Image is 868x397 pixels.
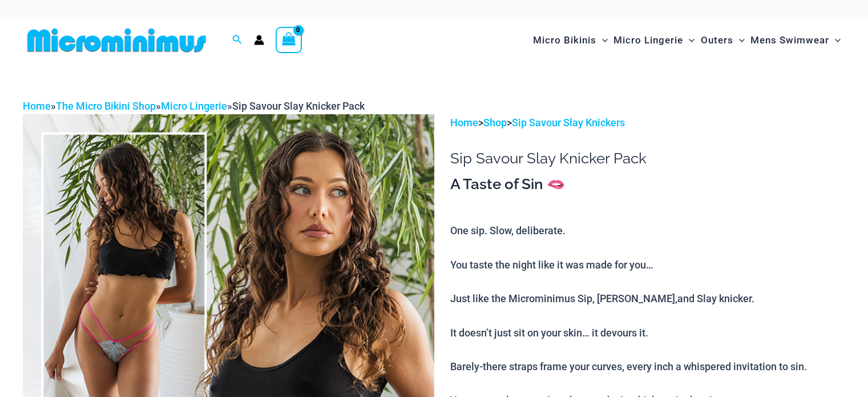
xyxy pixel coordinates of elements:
[533,26,596,55] span: Micro Bikinis
[530,23,611,58] a: Micro BikinisMenu ToggleMenu Toggle
[512,117,625,129] a: Sip Savour Slay Knickers
[232,33,243,47] a: Search icon link
[596,26,608,55] span: Menu Toggle
[23,100,51,112] a: Home
[450,175,845,194] h3: A Taste of Sin 🫦
[698,23,748,58] a: OutersMenu ToggleMenu Toggle
[232,100,365,112] span: Sip Savour Slay Knicker Pack
[483,117,507,129] a: Shop
[276,27,302,53] a: View Shopping Cart, empty
[613,26,683,55] span: Micro Lingerie
[450,117,478,129] a: Home
[750,26,829,55] span: Mens Swimwear
[611,23,697,58] a: Micro LingerieMenu ToggleMenu Toggle
[254,35,264,45] a: Account icon link
[528,21,845,59] nav: Site Navigation
[23,100,365,112] span: » » »
[829,26,841,55] span: Menu Toggle
[23,27,211,53] img: MM SHOP LOGO FLAT
[748,23,843,58] a: Mens SwimwearMenu ToggleMenu Toggle
[683,26,695,55] span: Menu Toggle
[56,100,156,112] a: The Micro Bikini Shop
[733,26,745,55] span: Menu Toggle
[450,150,845,167] h1: Sip Savour Slay Knicker Pack
[701,26,733,55] span: Outers
[161,100,227,112] a: Micro Lingerie
[450,114,845,131] p: > >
